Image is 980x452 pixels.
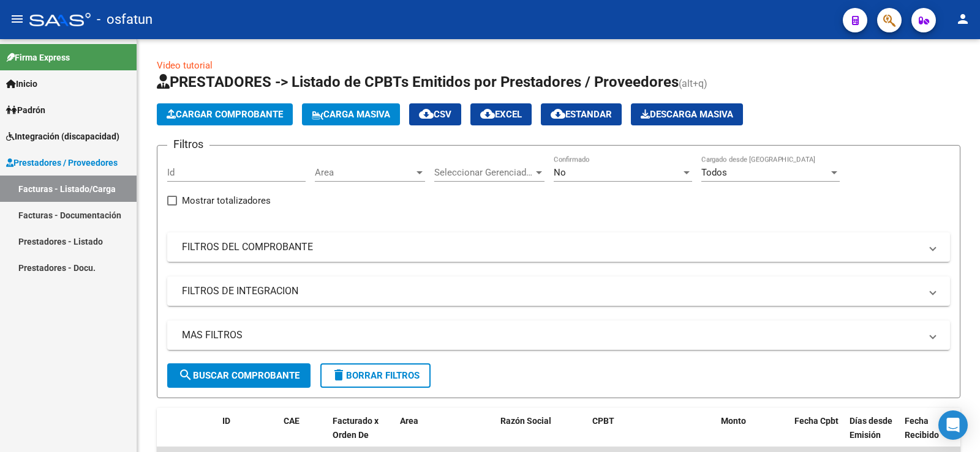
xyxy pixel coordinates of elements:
mat-icon: menu [10,12,24,26]
div: Open Intercom Messenger [938,410,968,440]
span: Estandar [551,109,612,120]
span: Cargar Comprobante [167,109,283,120]
span: Borrar Filtros [331,370,420,381]
mat-expansion-panel-header: MAS FILTROS [167,320,950,350]
span: Carga Masiva [312,109,390,120]
span: Fecha Recibido [905,416,939,440]
mat-icon: delete [331,368,346,382]
span: (alt+q) [679,78,707,89]
span: Descarga Masiva [641,109,733,120]
span: - osfatun [97,6,153,33]
span: CPBT [592,416,614,426]
mat-panel-title: MAS FILTROS [182,328,921,342]
span: Buscar Comprobante [178,370,300,381]
mat-expansion-panel-header: FILTROS DEL COMPROBANTE [167,232,950,262]
span: Razón Social [500,416,551,426]
span: Prestadores / Proveedores [6,156,118,169]
span: Inicio [6,77,37,91]
mat-icon: search [178,368,193,382]
span: Integración (discapacidad) [6,130,119,143]
mat-panel-title: FILTROS DEL COMPROBANTE [182,240,921,254]
button: Borrar Filtros [320,363,431,388]
span: ID [222,416,230,426]
button: Descarga Masiva [631,103,743,125]
span: CSV [419,109,451,120]
span: PRESTADORES -> Listado de CPBTs Emitidos por Prestadores / Proveedores [157,73,679,91]
span: Facturado x Orden De [333,416,379,440]
button: Carga Masiva [302,103,400,125]
span: Todos [701,167,727,178]
mat-expansion-panel-header: FILTROS DE INTEGRACION [167,276,950,306]
span: Mostrar totalizadores [182,193,271,208]
button: CSV [409,103,461,125]
mat-icon: cloud_download [419,106,434,121]
button: Buscar Comprobante [167,363,311,388]
span: Area [400,416,418,426]
span: Días desde Emisión [850,416,892,440]
span: Monto [721,416,746,426]
app-download-masive: Descarga masiva de comprobantes (adjuntos) [631,103,743,125]
h3: Filtros [167,136,209,153]
span: Area [315,167,414,178]
button: Estandar [541,103,622,125]
mat-icon: cloud_download [480,106,495,121]
span: EXCEL [480,109,522,120]
span: Seleccionar Gerenciador [434,167,533,178]
a: Video tutorial [157,60,213,71]
button: Cargar Comprobante [157,103,293,125]
mat-icon: person [956,12,970,26]
mat-panel-title: FILTROS DE INTEGRACION [182,284,921,298]
mat-icon: cloud_download [551,106,565,121]
span: Padrón [6,103,45,117]
span: Firma Express [6,51,70,64]
span: No [554,167,566,178]
button: EXCEL [470,103,532,125]
span: CAE [284,416,300,426]
span: Fecha Cpbt [794,416,839,426]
